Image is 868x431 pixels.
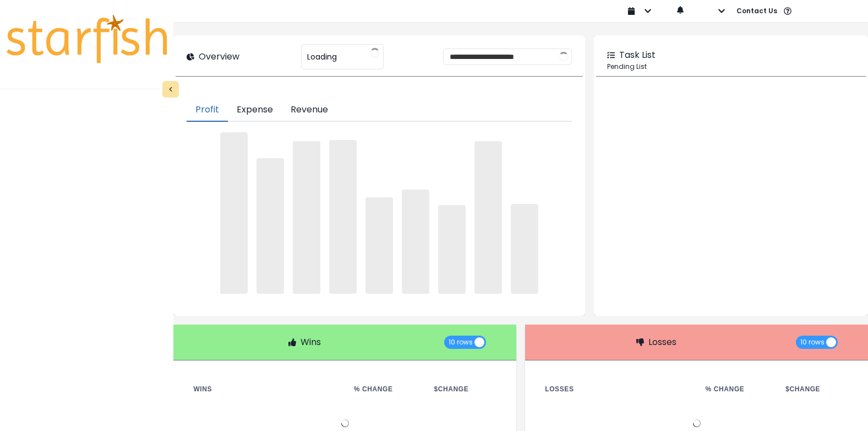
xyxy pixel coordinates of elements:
span: ‌ [220,132,248,294]
span: ‌ [256,158,284,294]
span: Loading [307,45,337,68]
p: Losses [648,336,676,349]
th: % Change [697,382,777,396]
th: Wins [184,382,345,396]
span: ‌ [365,197,393,294]
button: Profit [187,99,228,122]
th: % Change [345,382,425,396]
span: ‌ [402,190,429,294]
p: Overview [199,50,239,63]
span: 10 rows [449,336,473,349]
button: Revenue [282,99,337,122]
p: Task List [619,49,656,62]
th: $ Change [777,382,857,396]
span: ‌ [293,141,320,294]
span: ‌ [474,141,502,294]
span: 10 rows [800,336,825,349]
span: ‌ [329,140,357,294]
span: ‌ [438,205,466,294]
span: ‌ [511,204,538,294]
p: Wins [301,336,321,349]
p: Pending List [607,62,855,72]
th: $ Change [425,382,506,396]
button: Expense [228,99,282,122]
th: Losses [536,382,696,396]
